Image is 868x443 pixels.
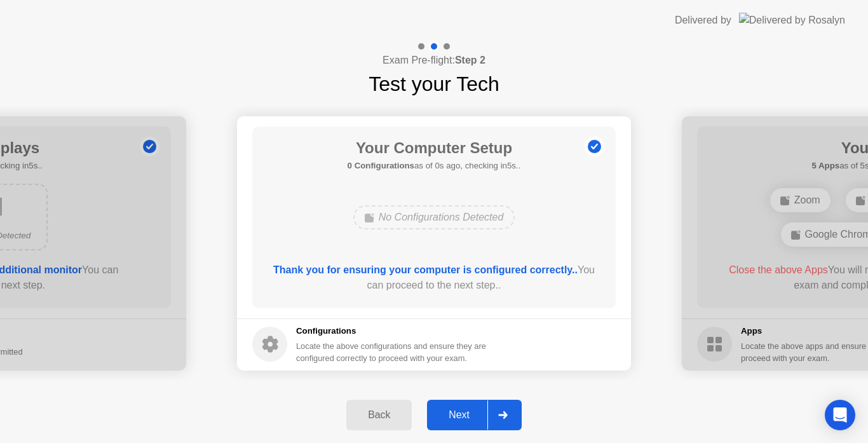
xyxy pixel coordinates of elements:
b: 0 Configurations [348,161,414,170]
div: No Configurations Detected [353,205,515,229]
b: Thank you for ensuring your computer is configured correctly.. [273,264,578,275]
div: Locate the above configurations and ensure they are configured correctly to proceed with your exam. [296,340,489,364]
div: Next [431,409,487,421]
h5: as of 0s ago, checking in5s.. [348,160,521,172]
div: Delivered by [675,13,731,28]
button: Next [427,400,522,430]
div: Open Intercom Messenger [825,400,855,430]
b: Step 2 [455,55,485,65]
h5: Configurations [296,325,489,337]
img: Delivered by Rosalyn [739,13,845,27]
h4: Exam Pre-flight: [383,53,485,68]
h1: Your Computer Setup [348,137,521,160]
div: Back [350,409,408,421]
div: You can proceed to the next step.. [271,262,598,293]
h1: Test your Tech [369,69,499,99]
button: Back [346,400,412,430]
